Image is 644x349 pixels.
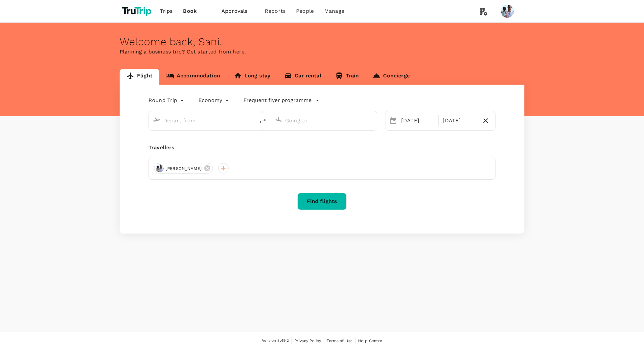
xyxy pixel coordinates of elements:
button: Open [372,120,374,121]
a: Accommodation [159,69,227,85]
div: [DATE] [399,114,437,127]
input: Going to [285,115,363,126]
input: Depart from [163,115,241,126]
button: Open [250,120,252,121]
span: Privacy Policy [294,339,321,343]
span: Terms of Use [327,339,353,343]
a: Concierge [366,69,416,85]
a: Terms of Use [327,337,353,344]
span: Help Centre [358,339,382,343]
span: Reports [265,7,286,15]
a: Train [328,69,366,85]
a: Help Centre [358,337,382,344]
p: Frequent flyer programme [243,96,311,104]
a: Flight [120,69,159,85]
span: Version 3.49.2 [262,338,289,344]
img: Sani Gouw [501,5,514,18]
span: Approvals [221,7,254,15]
div: [PERSON_NAME] [154,163,213,174]
div: [DATE] [440,114,478,127]
div: Round Trip [149,95,185,106]
div: Welcome back , Sani . [120,36,524,48]
a: Long stay [227,69,277,85]
span: Trips [160,7,173,15]
a: Car rental [277,69,328,85]
a: Privacy Policy [294,337,321,344]
span: People [296,7,314,15]
span: Book [183,7,197,15]
button: delete [255,113,271,129]
span: [PERSON_NAME] [162,165,206,172]
p: Planning a business trip? Get started from here. [120,48,524,56]
div: Economy [198,95,230,106]
button: Frequent flyer programme [243,96,319,104]
span: Manage [324,7,344,15]
div: Travellers [149,144,495,152]
img: TruTrip logo [120,4,155,18]
img: avatar-6695f0dd85a4d.png [156,164,164,172]
button: Find flights [297,193,347,210]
